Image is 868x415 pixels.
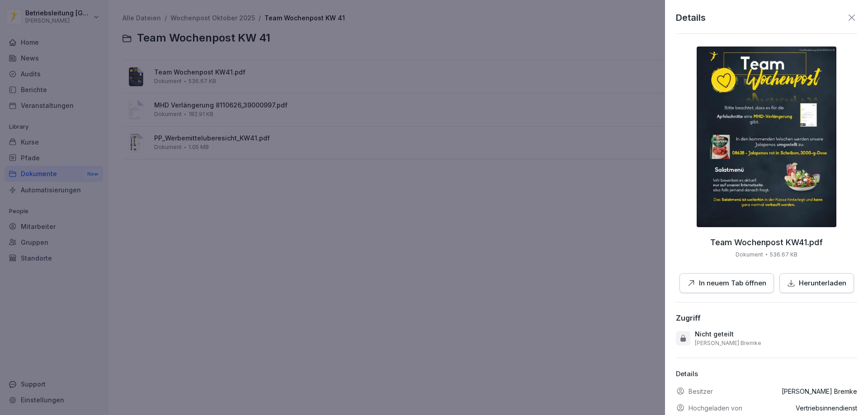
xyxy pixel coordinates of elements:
p: [PERSON_NAME] Bremke [782,387,857,396]
button: Herunterladen [779,273,854,294]
p: Dokument [736,251,763,259]
p: Details [676,11,706,24]
button: In neuem Tab öffnen [679,273,774,294]
p: Team Wochenpost KW41.pdf [710,238,823,247]
div: Zugriff [676,313,701,322]
img: thumbnail [697,47,836,227]
p: Nicht geteilt [695,330,734,339]
p: Herunterladen [799,278,846,289]
p: [PERSON_NAME] Bremke [695,340,761,347]
p: 536.67 KB [770,251,797,259]
p: Hochgeladen von [689,403,742,413]
p: In neuem Tab öffnen [699,278,766,289]
p: Besitzer [689,387,713,396]
p: Vertriebsinnendienst [796,403,857,413]
p: Details [676,369,857,379]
